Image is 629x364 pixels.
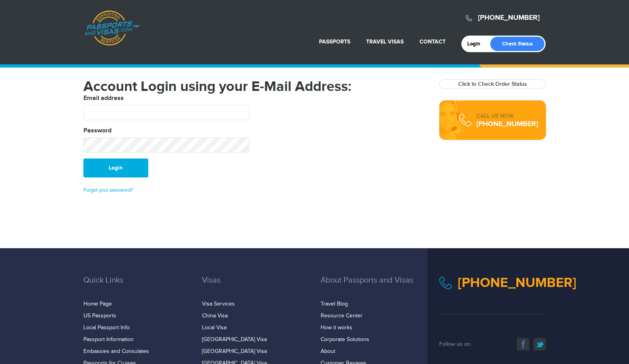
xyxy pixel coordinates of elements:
a: Home Page [83,301,112,307]
h1: Account Login using your E-Mail Address: [83,79,427,94]
a: Click to Check Order Status [458,81,527,87]
div: [PHONE_NUMBER] [476,120,538,128]
a: Login [467,41,486,47]
a: China Visa [202,313,228,319]
a: [GEOGRAPHIC_DATA] Visa [202,336,267,343]
a: Passports & [DOMAIN_NAME] [84,10,140,46]
a: Passport Information [83,336,134,343]
a: Visa Services [202,301,235,307]
a: Contact [419,38,446,45]
a: facebook [517,338,529,351]
div: CALL US NOW [476,112,538,120]
a: Local Visa [202,324,227,331]
h3: About Passports and Visas [321,276,427,296]
h3: Visas [202,276,309,296]
a: US Passports [83,313,116,319]
label: Email address [83,94,124,103]
a: Embassies and Consulates [83,348,149,355]
h3: Quick Links [83,276,190,296]
a: Travel Visas [366,38,404,45]
a: Corporate Solutions [321,336,369,343]
a: Local Passport Info [83,324,130,331]
span: Follow us on [439,341,470,347]
a: [PHONE_NUMBER] [458,275,576,291]
button: Login [83,158,148,177]
label: Password [83,126,111,136]
a: twitter [533,338,546,351]
a: Passports [319,38,350,45]
a: [GEOGRAPHIC_DATA] Visa [202,348,267,355]
a: Resource Center [321,313,363,319]
a: Forgot your password? [83,187,133,193]
a: Check Status [490,37,544,51]
a: Travel Blog [321,301,348,307]
a: [PHONE_NUMBER] [478,13,540,22]
a: About [321,348,335,355]
a: How it works [321,324,352,331]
